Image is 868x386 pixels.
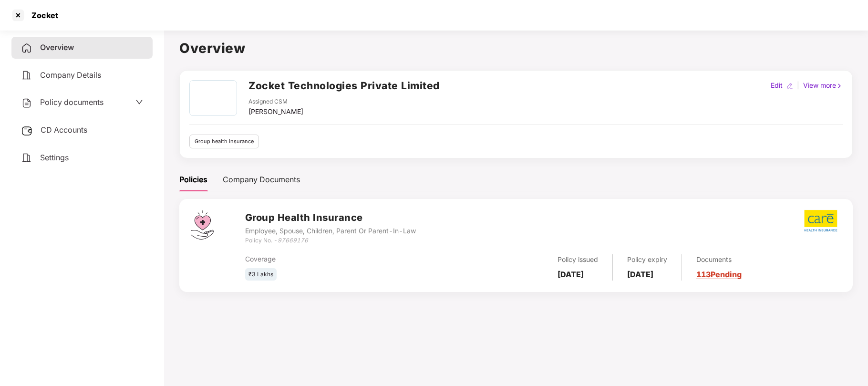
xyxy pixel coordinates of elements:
div: Policy expiry [627,254,667,265]
div: Company Documents [223,174,300,186]
i: 97669176 [278,237,308,244]
img: svg+xml;base64,PHN2ZyB4bWxucz0iaHR0cDovL3d3dy53My5vcmcvMjAwMC9zdmciIHdpZHRoPSIyNCIgaGVpZ2h0PSIyNC... [21,70,32,81]
img: rightIcon [836,83,843,89]
img: svg+xml;base64,PHN2ZyB4bWxucz0iaHR0cDovL3d3dy53My5vcmcvMjAwMC9zdmciIHdpZHRoPSIyNCIgaGVpZ2h0PSIyNC... [21,97,32,109]
h1: Overview [179,38,853,59]
b: [DATE] [627,270,653,279]
span: Policy documents [40,97,103,107]
b: [DATE] [558,270,584,279]
a: 113 Pending [696,270,742,279]
h3: Group Health Insurance [245,210,416,225]
div: Employee, Spouse, Children, Parent Or Parent-In-Law [245,226,416,236]
img: svg+xml;base64,PHN2ZyB4bWxucz0iaHR0cDovL3d3dy53My5vcmcvMjAwMC9zdmciIHdpZHRoPSIyNCIgaGVpZ2h0PSIyNC... [21,42,32,54]
img: editIcon [786,83,793,89]
span: Company Details [40,70,101,80]
div: Documents [696,254,742,265]
div: Edit [769,80,785,91]
div: Policies [179,174,207,186]
div: Policy No. - [245,236,416,245]
div: Zocket [26,10,58,20]
img: svg+xml;base64,PHN2ZyB4bWxucz0iaHR0cDovL3d3dy53My5vcmcvMjAwMC9zdmciIHdpZHRoPSIyNCIgaGVpZ2h0PSIyNC... [21,152,32,164]
img: svg+xml;base64,PHN2ZyB3aWR0aD0iMjUiIGhlaWdodD0iMjQiIHZpZXdCb3g9IjAgMCAyNSAyNCIgZmlsbD0ibm9uZSIgeG... [21,125,33,136]
h2: Zocket Technologies Private Limited [248,78,440,94]
span: Overview [40,42,74,52]
div: [PERSON_NAME] [248,106,303,117]
span: CD Accounts [41,125,87,135]
div: ₹3 Lakhs [245,268,277,281]
div: Group health insurance [189,135,259,148]
div: Policy issued [558,254,598,265]
div: Coverage [245,254,444,264]
img: svg+xml;base64,PHN2ZyB4bWxucz0iaHR0cDovL3d3dy53My5vcmcvMjAwMC9zdmciIHdpZHRoPSI0Ny43MTQiIGhlaWdodD... [191,210,214,240]
span: down [135,98,143,106]
span: Settings [40,153,69,162]
div: Assigned CSM [248,97,303,106]
div: | [795,80,801,91]
div: View more [801,80,845,91]
img: care.png [804,209,838,232]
